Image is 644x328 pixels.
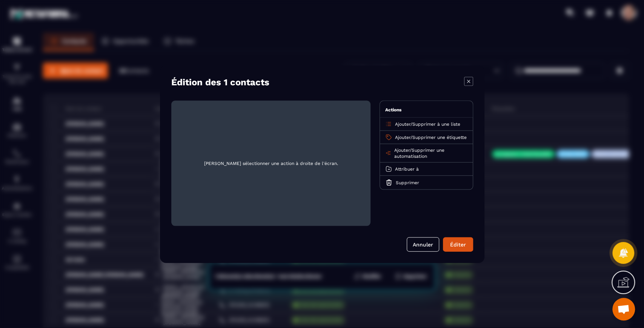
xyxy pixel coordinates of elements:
span: Supprimer [396,180,419,185]
span: [PERSON_NAME] sélectionner une action à droite de l'écran. [177,106,364,220]
p: / [394,147,467,159]
h4: Édition des 1 contacts [171,77,269,87]
p: / [395,121,460,127]
button: Éditer [443,237,473,251]
p: / [395,134,467,140]
span: Ajouter [395,121,410,126]
span: Attribuer à [395,166,419,171]
span: Ajouter [395,134,410,140]
button: Annuler [407,237,439,251]
span: Ajouter [394,147,409,152]
span: Supprimer à une liste [412,121,460,126]
div: Ouvrir le chat [612,298,635,320]
span: Supprimer une automatisation [394,147,444,159]
span: Supprimer une étiquette [412,134,467,140]
span: Actions [385,107,401,112]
